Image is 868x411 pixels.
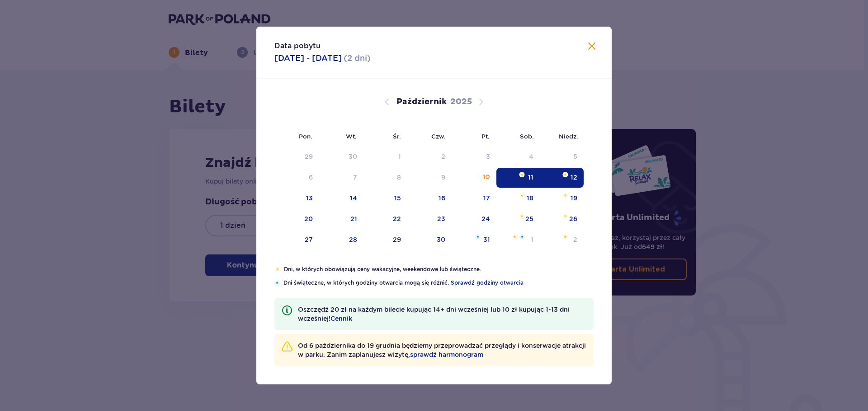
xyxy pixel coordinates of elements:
p: Od 6 października do 19 grudnia będziemy przeprowadzać przeglądy i konserwacje atrakcji w parku. ... [298,341,586,359]
td: Data niedostępna. wtorek, 7 października 2025 [319,168,364,188]
img: Pomarańczowa gwiazdka [562,193,568,198]
td: Pomarańczowa gwiazdka26 [540,209,584,229]
div: 2 [573,235,577,244]
a: Sprawdź godziny otwarcia [451,279,524,287]
td: 20 [274,209,319,229]
td: 15 [363,189,407,208]
div: 24 [481,214,490,223]
td: 29 [363,230,407,250]
td: 17 [452,189,496,208]
img: Pomarańczowa gwiazdka [562,172,568,177]
td: Data niedostępna. czwartek, 2 października 2025 [407,147,452,167]
div: 19 [571,194,577,203]
div: 25 [525,214,533,223]
div: 12 [571,173,577,182]
div: 8 [397,173,401,182]
div: 28 [349,235,357,244]
td: Niebieska gwiazdka31 [452,230,496,250]
td: Data niedostępna. niedziela, 5 października 2025 [540,147,584,167]
img: Pomarańczowa gwiazdka [512,234,518,240]
div: 2 [441,152,445,161]
div: 29 [393,235,401,244]
td: Data niedostępna. wtorek, 30 września 2025 [319,147,364,167]
div: 6 [309,173,313,182]
td: Data niedostępna. środa, 1 października 2025 [363,147,407,167]
td: 24 [452,209,496,229]
p: Dni, w których obowiązują ceny wakacyjne, weekendowe lub świąteczne. [284,265,594,273]
small: Niedz. [559,133,578,140]
div: 27 [305,235,313,244]
td: Data niedostępna. sobota, 4 października 2025 [496,147,540,167]
div: 11 [528,173,533,182]
img: Pomarańczowa gwiazdka [519,213,525,219]
td: Pomarańczowa gwiazdka2 [540,230,584,250]
div: 5 [573,152,577,161]
div: 20 [304,214,313,223]
a: sprawdź harmonogram [410,350,483,359]
div: 21 [350,214,357,223]
p: [DATE] - [DATE] [274,53,342,64]
img: Pomarańczowa gwiazdka [562,213,568,219]
div: 22 [393,214,401,223]
button: Poprzedni miesiąc [382,97,392,107]
div: 26 [569,214,577,223]
td: Data niedostępna. piątek, 3 października 2025 [452,147,496,167]
td: Data zaznaczona. niedziela, 12 października 2025 [540,168,584,188]
div: 30 [437,235,445,244]
td: 10 [452,168,496,188]
div: 14 [350,194,357,203]
p: Dni świąteczne, w których godziny otwarcia mogą się różnić. [283,279,594,287]
img: Niebieska gwiazdka [274,280,280,286]
div: 7 [353,173,357,182]
img: Pomarańczowa gwiazdka [519,193,525,198]
small: Wt. [346,133,357,140]
td: 16 [407,189,452,208]
small: Pt. [481,133,490,140]
td: 28 [319,230,364,250]
small: Pon. [299,133,312,140]
div: 30 [349,152,357,161]
img: Pomarańczowa gwiazdka [274,267,280,272]
div: 9 [441,173,445,182]
div: 3 [486,152,490,161]
div: 1 [398,152,401,161]
div: 18 [527,194,533,203]
p: Data pobytu [274,41,321,51]
div: 23 [437,214,445,223]
button: Następny miesiąc [476,97,486,107]
td: 21 [319,209,364,229]
small: Śr. [393,133,401,140]
div: 29 [305,152,313,161]
div: 1 [531,235,533,244]
p: 2025 [450,97,472,107]
img: Pomarańczowa gwiazdka [519,172,525,177]
p: ( 2 dni ) [344,53,371,64]
td: Data niedostępna. poniedziałek, 29 września 2025 [274,147,319,167]
td: Pomarańczowa gwiazdkaNiebieska gwiazdka1 [496,230,540,250]
img: Pomarańczowa gwiazdka [562,234,568,240]
div: 17 [483,194,490,203]
div: 10 [483,173,490,182]
img: Niebieska gwiazdka [475,234,481,240]
td: 13 [274,189,319,208]
td: Data niedostępna. środa, 8 października 2025 [363,168,407,188]
td: Data niedostępna. poniedziałek, 6 października 2025 [274,168,319,188]
button: Zamknij [586,41,597,52]
a: Cennik [330,314,352,323]
p: Październik [396,97,447,107]
div: 13 [306,194,313,203]
div: 15 [394,194,401,203]
td: Pomarańczowa gwiazdka18 [496,189,540,208]
img: Niebieska gwiazdka [519,234,525,240]
td: Pomarańczowa gwiazdka19 [540,189,584,208]
small: Sob. [520,133,534,140]
td: Data niedostępna. czwartek, 9 października 2025 [407,168,452,188]
td: 14 [319,189,364,208]
td: 22 [363,209,407,229]
p: Oszczędź 20 zł na każdym bilecie kupując 14+ dni wcześniej lub 10 zł kupując 1-13 dni wcześniej! [298,305,586,323]
td: 23 [407,209,452,229]
td: 30 [407,230,452,250]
